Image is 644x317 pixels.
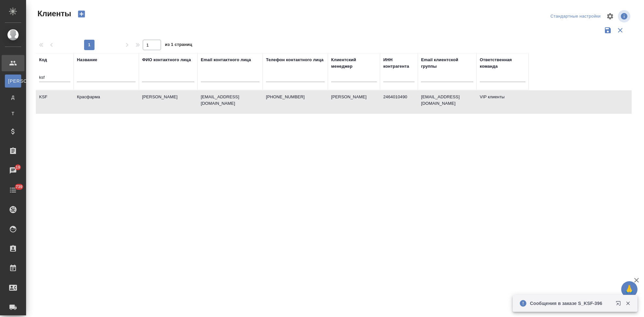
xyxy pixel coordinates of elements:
a: Д [5,91,21,104]
div: Код [39,57,47,63]
div: ИНН контрагента [383,57,415,70]
div: Клиентский менеджер [331,57,377,70]
td: [PERSON_NAME] [139,90,198,113]
span: из 1 страниц [165,41,192,50]
a: 739 [2,182,24,198]
div: Email контактного лица [201,57,251,63]
span: Д [8,94,18,101]
button: Сбросить фильтры [614,24,626,36]
span: [PERSON_NAME] [8,78,18,84]
span: 739 [12,184,26,190]
p: [EMAIL_ADDRESS][DOMAIN_NAME] [201,94,259,107]
td: [PERSON_NAME] [328,90,380,113]
button: 🙏 [621,281,637,297]
span: 🙏 [624,283,635,296]
button: Закрыть [621,300,635,306]
div: Телефон контактного лица [266,57,324,63]
td: 2464010490 [380,90,418,113]
div: Ответственная команда [480,57,525,70]
span: Т [8,110,18,117]
button: Открыть в новой вкладке [612,297,627,312]
span: Настроить таблицу [602,8,618,24]
span: Клиенты [36,8,71,19]
span: Посмотреть информацию [618,10,632,22]
a: [PERSON_NAME] [5,75,21,88]
p: [PHONE_NUMBER] [266,94,325,100]
td: Красфарма [74,90,139,113]
button: Сохранить фильтры [602,24,614,36]
div: ФИО контактного лица [142,57,191,63]
p: Сообщения в заказе S_KSF-396 [530,300,611,307]
td: [EMAIL_ADDRESS][DOMAIN_NAME] [418,90,476,113]
a: Т [5,107,21,120]
span: 19 [12,164,24,171]
div: split button [549,11,602,21]
td: VIP клиенты [476,90,529,113]
td: KSF [36,90,74,113]
a: 19 [2,162,24,179]
div: Email клиентской группы [421,57,473,70]
div: Название [77,57,97,63]
button: Создать [74,8,89,20]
